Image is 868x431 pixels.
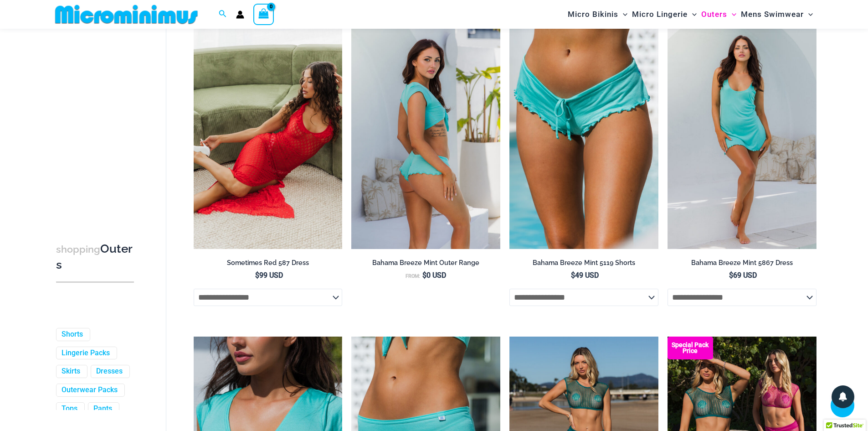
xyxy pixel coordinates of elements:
[571,271,599,280] bdi: 49 USD
[351,26,500,249] a: Bahama Breeze Mint 9116 Crop Top 5119 Shorts 01v2Bahama Breeze Mint 9116 Crop Top 5119 Shorts 04v...
[194,259,343,270] a: Sometimes Red 587 Dress
[62,330,83,339] a: Shorts
[727,3,736,26] span: Menu Toggle
[351,259,500,270] a: Bahama Breeze Mint Outer Range
[93,404,112,414] a: Pants
[96,367,123,377] a: Dresses
[668,259,817,267] h2: Bahama Breeze Mint 5867 Dress
[668,26,817,249] img: Bahama Breeze Mint 5867 Dress 01
[699,3,739,26] a: OutersMenu ToggleMenu Toggle
[351,259,500,267] h2: Bahama Breeze Mint Outer Range
[255,271,259,280] span: $
[688,3,697,26] span: Menu Toggle
[668,259,817,270] a: Bahama Breeze Mint 5867 Dress
[422,271,446,280] bdi: 0 USD
[668,26,817,249] a: Bahama Breeze Mint 5867 Dress 01Bahama Breeze Mint 5867 Dress 03Bahama Breeze Mint 5867 Dress 03
[62,404,77,414] a: Tops
[255,271,283,280] bdi: 99 USD
[56,244,100,255] span: shopping
[194,26,343,249] a: Sometimes Red 587 Dress 10Sometimes Red 587 Dress 09Sometimes Red 587 Dress 09
[194,26,343,249] img: Sometimes Red 587 Dress 10
[565,3,630,26] a: Micro BikinisMenu ToggleMenu Toggle
[630,3,699,26] a: Micro LingerieMenu ToggleMenu Toggle
[739,3,815,26] a: Mens SwimwearMenu ToggleMenu Toggle
[668,342,713,354] b: Special Pack Price
[509,26,658,249] a: Bahama Breeze Mint 5119 Shorts 01Bahama Breeze Mint 5119 Shorts 02Bahama Breeze Mint 5119 Shorts 02
[62,386,118,395] a: Outerwear Packs
[509,259,658,267] h2: Bahama Breeze Mint 5119 Shorts
[422,271,426,280] span: $
[51,4,201,25] img: MM SHOP LOGO FLAT
[701,3,727,26] span: Outers
[236,10,244,19] a: Account icon link
[351,26,500,249] img: Bahama Breeze Mint 9116 Crop Top 5119 Shorts 04v2
[62,367,80,377] a: Skirts
[219,9,227,20] a: Search icon link
[729,271,757,280] bdi: 69 USD
[56,31,138,213] iframe: TrustedSite Certified
[56,241,134,273] h3: Outers
[253,4,274,25] a: View Shopping Cart, empty
[632,3,688,26] span: Micro Lingerie
[509,259,658,270] a: Bahama Breeze Mint 5119 Shorts
[618,3,627,26] span: Menu Toggle
[564,1,817,27] nav: Site Navigation
[568,3,618,26] span: Micro Bikinis
[509,26,658,249] img: Bahama Breeze Mint 5119 Shorts 01
[804,3,813,26] span: Menu Toggle
[571,271,575,280] span: $
[194,259,343,267] h2: Sometimes Red 587 Dress
[741,3,804,26] span: Mens Swimwear
[729,271,733,280] span: $
[62,348,110,358] a: Lingerie Packs
[406,273,420,279] span: From:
